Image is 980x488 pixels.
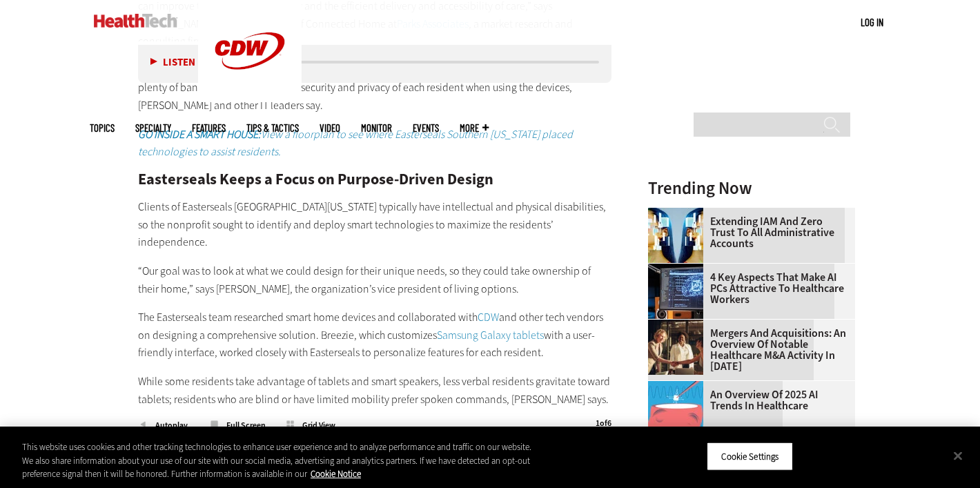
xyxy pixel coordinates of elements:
span: 6 [607,418,611,429]
img: abstract image of woman with pixelated face [648,208,703,263]
a: Log in [861,16,883,28]
span: Grid View [285,421,354,429]
a: Video [320,123,340,133]
span: Topics [90,123,115,133]
a: Events [413,123,439,133]
img: illustration of computer chip being put inside head with waves [648,381,703,436]
div: User menu [861,15,883,30]
button: Close [943,440,973,471]
a: An Overview of 2025 AI Trends in Healthcare [648,389,847,411]
a: abstract image of woman with pixelated face [648,208,710,219]
span: Autoplay [138,421,207,429]
h2: Easterseals Keeps a Focus on Purpose-Driven Design [138,172,611,187]
a: CDW [478,310,499,324]
div: This website uses cookies and other tracking technologies to enhance user experience and to analy... [22,440,539,481]
span: Full Screen [209,421,283,429]
span: More [460,123,489,133]
button: Cookie Settings [707,442,793,471]
a: Mergers and Acquisitions: An Overview of Notable Healthcare M&A Activity in [DATE] [648,328,847,372]
div: of [596,419,611,427]
a: MonITor [361,123,392,133]
span: 1 [596,418,600,429]
p: While some residents take advantage of tablets and smart speakers, less verbal residents gravitat... [138,373,611,408]
p: The Easterseals team researched smart home devices and collaborated with and other tech vendors o... [138,309,611,362]
a: Features [192,123,226,133]
img: Desktop monitor with brain AI concept [648,264,703,319]
span: Specialty [135,123,171,133]
a: More information about your privacy [311,468,361,480]
a: Extending IAM and Zero Trust to All Administrative Accounts [648,216,847,249]
h3: Trending Now [648,179,855,197]
a: CDW [198,91,302,106]
p: “Our goal was to look at what we could design for their unique needs, so they could take ownershi... [138,262,611,297]
a: Tips & Tactics [246,123,299,133]
a: Samsung Galaxy tablets [437,328,544,342]
a: illustration of computer chip being put inside head with waves [648,381,710,392]
a: business leaders shake hands in conference room [648,320,710,331]
a: 4 Key Aspects That Make AI PCs Attractive to Healthcare Workers [648,272,847,305]
img: Home [94,14,177,28]
img: business leaders shake hands in conference room [648,320,703,375]
p: Clients of Easterseals [GEOGRAPHIC_DATA][US_STATE] typically have intellectual and physical disab... [138,198,611,251]
a: Desktop monitor with brain AI concept [648,264,710,275]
